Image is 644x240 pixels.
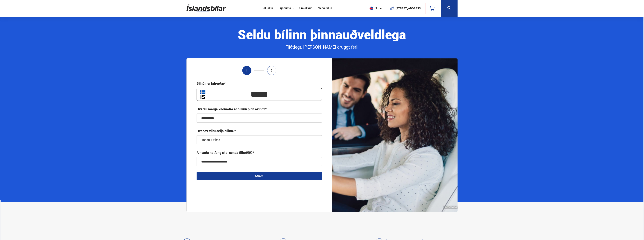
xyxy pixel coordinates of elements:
[186,2,226,14] img: G0Ugv5HjCgRt.svg
[370,7,373,10] img: svg+xml;base64,PHN2ZyB4bWxucz0iaHR0cDovL3d3dy53My5vcmcvMjAwMC9zdmciIHdpZHRoPSI1MTIiIGhlaWdodD0iNT...
[368,3,385,14] button: is
[186,27,458,41] div: Seldu bílinn þinn
[197,150,254,155] div: Á hvaða netfang skal senda tilboðið?*
[197,129,236,133] label: Hvenær viltu selja bílinn?*
[397,7,420,10] button: [STREET_ADDRESS]
[246,69,248,72] span: 1
[335,26,406,43] b: auðveldlega
[262,6,273,10] a: Söluskrá
[186,44,458,50] div: Fljótlegt, [PERSON_NAME] öruggt ferli
[318,6,332,10] a: Vefverslun
[299,6,312,10] a: Um okkur
[197,81,226,86] div: Bílnúmer bifreiðar*
[197,172,322,180] button: Áfram
[271,69,273,72] span: 2
[280,6,291,10] button: Þjónusta
[197,107,267,111] div: Hversu marga kílómetra er bíllinn þinn ekinn?*
[368,7,377,10] span: is
[387,3,423,14] a: [STREET_ADDRESS]
[3,2,14,13] button: Opna LiveChat spjallviðmót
